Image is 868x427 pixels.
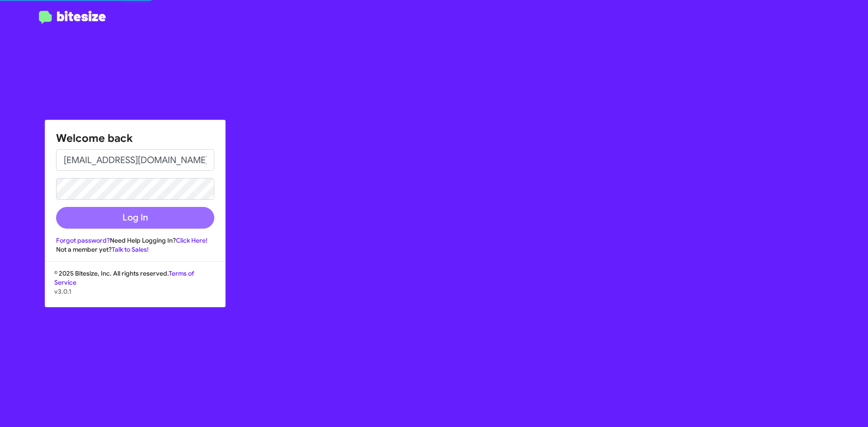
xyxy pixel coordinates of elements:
a: Forgot password? [56,236,110,244]
div: Need Help Logging In? [56,236,214,245]
a: Talk to Sales! [112,245,149,253]
p: v3.0.1 [54,287,216,296]
div: Not a member yet? [56,245,214,254]
button: Log In [56,207,214,229]
h1: Welcome back [56,131,214,145]
input: Email address [56,149,214,171]
div: © 2025 Bitesize, Inc. All rights reserved. [45,269,225,307]
a: Click Here! [176,236,208,244]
